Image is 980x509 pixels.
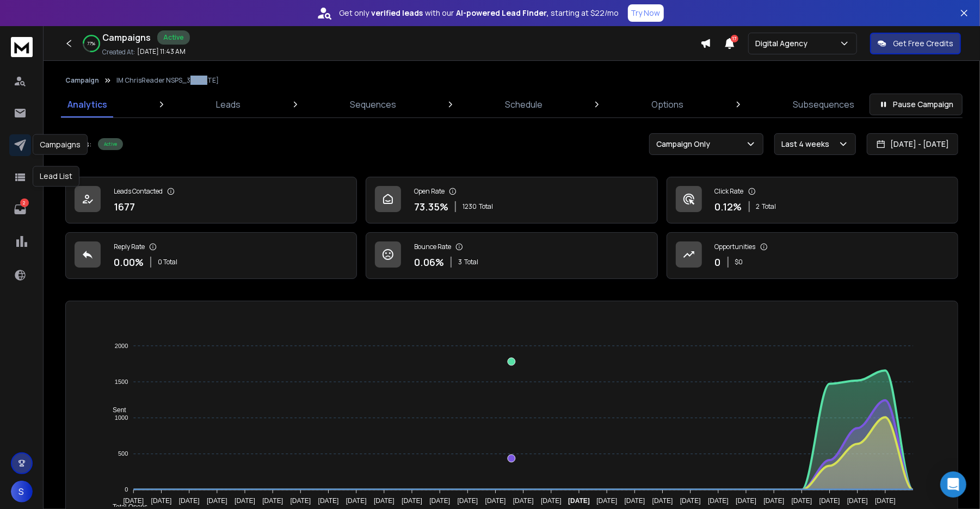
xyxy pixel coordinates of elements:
[498,91,549,117] a: Schedule
[756,202,760,211] span: 2
[124,497,144,505] tspan: [DATE]
[102,48,135,57] p: Created At:
[67,98,107,111] p: Analytics
[569,497,590,505] tspan: [DATE]
[656,139,714,150] p: Campaign Only
[11,481,33,502] button: S
[157,30,190,45] div: Active
[115,414,128,421] tspan: 1000
[118,450,128,457] tspan: 500
[20,198,29,207] p: 2
[125,487,128,493] tspan: 0
[33,166,79,187] div: Lead List
[263,497,283,505] tspan: [DATE]
[209,91,247,117] a: Leads
[414,243,451,251] p: Bounce Rate
[33,134,88,155] div: Campaigns
[870,33,961,54] button: Get Free Credits
[366,177,657,224] a: Open Rate73.35%1230Total
[652,98,684,111] p: Options
[645,91,691,117] a: Options
[464,258,478,266] span: Total
[116,76,219,85] p: IM ChrisReader NSPS_3A[DATE]
[88,40,96,47] p: 77 %
[402,497,423,505] tspan: [DATE]
[541,497,562,505] tspan: [DATE]
[65,177,357,224] a: Leads Contacted1677
[652,497,673,505] tspan: [DATE]
[207,497,227,505] tspan: [DATE]
[158,258,177,266] p: 0 Total
[318,497,339,505] tspan: [DATE]
[597,497,618,505] tspan: [DATE]
[819,497,840,505] tspan: [DATE]
[372,8,423,18] strong: verified leads
[786,91,861,117] a: Subsequences
[513,497,534,505] tspan: [DATE]
[762,202,776,211] span: Total
[792,497,812,505] tspan: [DATE]
[764,497,785,505] tspan: [DATE]
[114,187,163,196] p: Leads Contacted
[216,98,241,111] p: Leads
[114,243,145,251] p: Reply Rate
[781,139,834,150] p: Last 4 weeks
[667,232,958,279] a: Opportunities0$0
[463,202,477,211] span: 1230
[680,497,701,505] tspan: [DATE]
[61,91,114,117] a: Analytics
[179,497,200,505] tspan: [DATE]
[104,406,126,414] span: Sent
[793,98,854,111] p: Subsequences
[137,47,186,56] p: [DATE] 11:43 AM
[715,199,742,214] p: 0.12 %
[715,254,721,270] p: 0
[631,8,661,18] p: Try Now
[11,37,33,57] img: logo
[876,497,896,505] tspan: [DATE]
[457,8,549,18] strong: AI-powered Lead Finder,
[458,497,478,505] tspan: [DATE]
[65,232,357,279] a: Reply Rate0.00%0 Total
[98,138,123,150] div: Active
[9,198,31,220] a: 2
[430,497,451,505] tspan: [DATE]
[505,98,543,111] p: Schedule
[115,378,128,385] tspan: 1500
[940,471,966,498] div: Open Intercom Messenger
[667,177,958,224] a: Click Rate0.12%2Total
[350,98,396,111] p: Sequences
[115,343,128,349] tspan: 2000
[151,497,172,505] tspan: [DATE]
[102,31,151,44] h1: Campaigns
[736,497,757,505] tspan: [DATE]
[870,94,963,115] button: Pause Campaign
[708,497,729,505] tspan: [DATE]
[479,202,493,211] span: Total
[414,199,448,214] p: 73.35 %
[867,133,958,155] button: [DATE] - [DATE]
[414,187,445,196] p: Open Rate
[735,258,743,266] p: $ 0
[114,199,135,214] p: 1677
[414,254,444,270] p: 0.06 %
[114,254,144,270] p: 0.00 %
[346,497,367,505] tspan: [DATE]
[374,497,395,505] tspan: [DATE]
[65,76,99,85] button: Campaign
[847,497,868,505] tspan: [DATE]
[893,38,953,49] p: Get Free Credits
[485,497,506,505] tspan: [DATE]
[731,35,738,42] span: 17
[755,38,812,49] p: Digital Agency
[235,497,256,505] tspan: [DATE]
[625,497,645,505] tspan: [DATE]
[628,4,664,22] button: Try Now
[458,258,462,266] span: 3
[366,232,657,279] a: Bounce Rate0.06%3Total
[340,8,619,18] p: Get only with our starting at $22/mo
[343,91,403,117] a: Sequences
[291,497,311,505] tspan: [DATE]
